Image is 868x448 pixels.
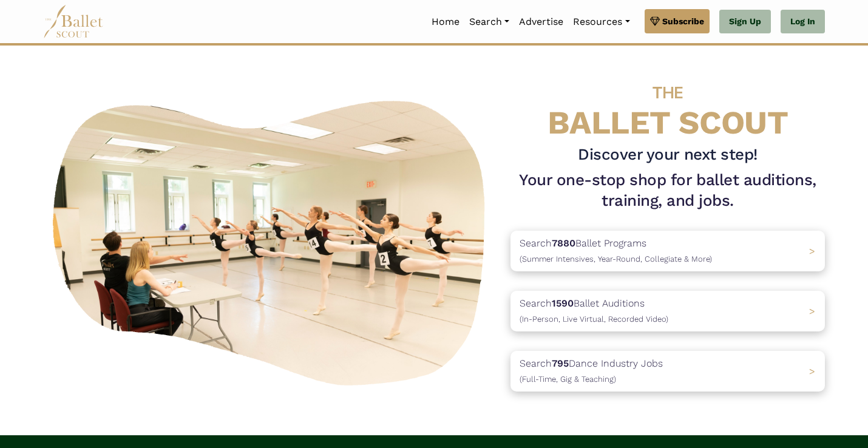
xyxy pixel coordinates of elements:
[653,83,683,103] span: THE
[514,9,568,35] a: Advertise
[43,87,501,393] img: A group of ballerinas talking to each other in a ballet studio
[510,170,825,211] h1: Your one-stop shop for ballet auditions, training, and jobs.
[781,10,825,34] a: Log In
[510,231,825,271] a: Search7880Ballet Programs(Summer Intensives, Year-Round, Collegiate & More)>
[510,291,825,331] a: Search1590Ballet Auditions(In-Person, Live Virtual, Recorded Video) >
[520,236,712,266] p: Search Ballet Programs
[662,15,704,28] span: Subscribe
[645,9,710,33] a: Subscribe
[510,351,825,392] a: Search795Dance Industry Jobs(Full-Time, Gig & Teaching) >
[552,358,569,369] b: 795
[520,254,712,263] span: (Summer Intensives, Year-Round, Collegiate & More)
[809,245,815,257] span: >
[809,365,815,377] span: >
[719,10,771,34] a: Sign Up
[520,314,668,324] span: (In-Person, Live Virtual, Recorded Video)
[809,305,815,317] span: >
[427,9,464,35] a: Home
[568,9,634,35] a: Resources
[520,375,616,384] span: (Full-Time, Gig & Teaching)
[650,15,660,28] img: gem.svg
[520,356,663,387] p: Search Dance Industry Jobs
[520,296,668,327] p: Search Ballet Auditions
[552,237,575,249] b: 7880
[510,144,825,165] h3: Discover your next step!
[510,70,825,140] h4: BALLET SCOUT
[464,9,514,35] a: Search
[552,297,574,309] b: 1590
